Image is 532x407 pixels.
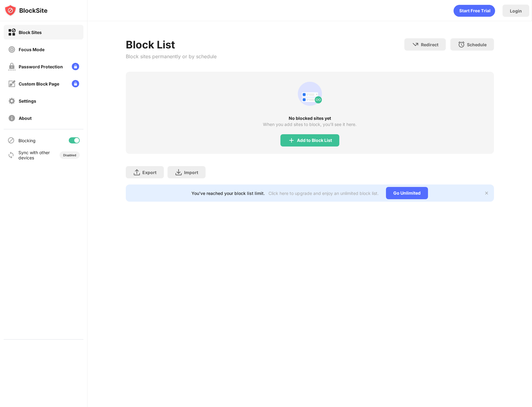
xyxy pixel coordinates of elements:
[453,5,495,17] div: animation
[18,138,36,143] div: Blocking
[421,42,438,47] div: Redirect
[7,137,15,144] img: blocking-icon.svg
[184,170,198,175] div: Import
[19,30,42,35] div: Block Sites
[19,116,32,121] div: About
[19,81,59,86] div: Custom Block Page
[126,38,217,51] div: Block List
[63,153,76,157] div: Disabled
[72,80,79,87] img: lock-menu.svg
[142,170,156,175] div: Export
[263,122,357,127] div: When you add sites to block, you’ll see it here.
[467,42,487,47] div: Schedule
[386,187,428,199] div: Go Unlimited
[8,97,16,105] img: settings-off.svg
[191,191,265,196] div: You’ve reached your block list limit.
[484,191,489,196] img: x-button.svg
[268,191,379,196] div: Click here to upgrade and enjoy an unlimited block list.
[8,80,16,88] img: customize-block-page-off.svg
[510,8,522,13] div: Login
[72,63,79,70] img: lock-menu.svg
[19,47,44,52] div: Focus Mode
[8,63,16,70] img: password-protection-off.svg
[19,64,63,69] div: Password Protection
[297,138,332,143] div: Add to Block List
[4,4,48,17] img: logo-blocksite.svg
[8,46,16,53] img: focus-off.svg
[295,79,325,108] div: animation
[18,150,50,160] div: Sync with other devices
[19,98,36,104] div: Settings
[126,116,494,121] div: No blocked sites yet
[8,114,16,122] img: about-off.svg
[7,151,15,159] img: sync-icon.svg
[126,53,217,59] div: Block sites permanently or by schedule
[8,29,16,36] img: block-on.svg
